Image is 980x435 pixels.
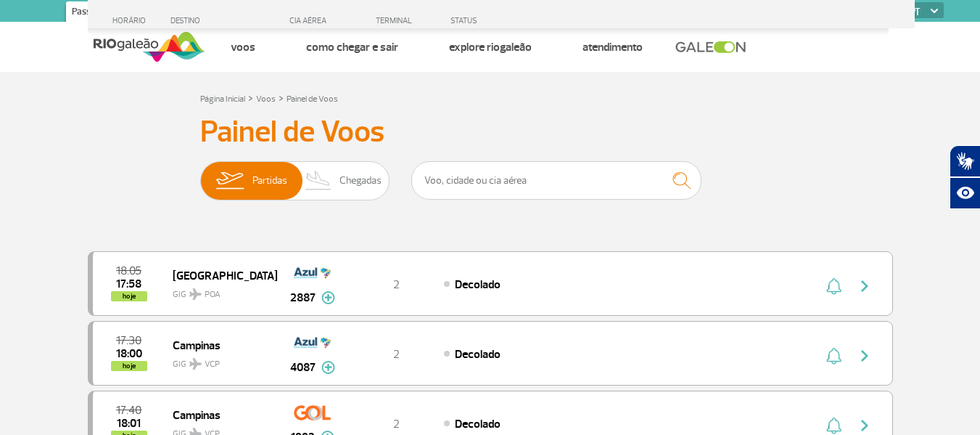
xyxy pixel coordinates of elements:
[92,16,171,25] div: HORÁRIO
[950,145,980,209] div: Plugin de acessibilidade da Hand Talk.
[111,361,147,371] span: hoje
[582,40,643,54] a: Atendimento
[256,94,276,105] a: Voos
[449,40,532,54] a: Explore RIOgaleão
[116,266,141,276] span: 2025-09-26 18:05:00
[111,291,147,301] span: hoje
[290,359,316,376] span: 4087
[321,291,335,304] img: mais-info-painel-voo.svg
[205,358,220,371] span: VCP
[455,277,501,292] span: Decolado
[205,288,221,301] span: POA
[349,16,443,25] div: TERMINAL
[297,162,340,200] img: slider-desembarque
[200,94,245,105] a: Página Inicial
[287,94,338,105] a: Painel de Voos
[279,89,284,106] a: >
[950,177,980,209] button: Abrir recursos assistivos.
[117,418,141,428] span: 2025-09-26 18:01:16
[173,350,265,371] span: GIG
[393,347,400,362] span: 2
[173,336,265,354] span: Campinas
[826,277,841,295] img: sino-painel-voo.svg
[455,417,501,431] span: Decolado
[321,361,335,374] img: mais-info-painel-voo.svg
[339,162,382,200] span: Chegadas
[66,1,125,25] a: Passageiros
[170,16,276,25] div: DESTINO
[207,162,252,200] img: slider-embarque
[231,40,255,54] a: Voos
[393,417,400,431] span: 2
[856,417,873,434] img: seta-direita-painel-voo.svg
[393,277,400,292] span: 2
[455,347,501,362] span: Decolado
[189,288,202,300] img: destiny_airplane.svg
[189,358,202,370] img: destiny_airplane.svg
[306,40,398,54] a: Como chegar e sair
[173,280,265,301] span: GIG
[116,336,141,346] span: 2025-09-26 17:30:00
[826,347,841,365] img: sino-painel-voo.svg
[950,145,980,177] button: Abrir tradutor de língua de sinais.
[173,266,265,285] span: [GEOGRAPHIC_DATA]
[290,289,316,306] span: 2887
[826,417,841,434] img: sino-painel-voo.svg
[443,16,561,25] div: STATUS
[276,16,349,25] div: CIA AÉREA
[856,347,873,365] img: seta-direita-painel-voo.svg
[116,279,141,289] span: 2025-09-26 17:58:05
[856,277,873,295] img: seta-direita-painel-voo.svg
[173,405,265,424] span: Campinas
[411,161,701,200] input: Voo, cidade ou cia aérea
[200,114,781,150] h3: Painel de Voos
[248,89,253,106] a: >
[116,405,141,415] span: 2025-09-26 17:40:00
[252,162,287,200] span: Partidas
[116,349,142,359] span: 2025-09-26 18:00:00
